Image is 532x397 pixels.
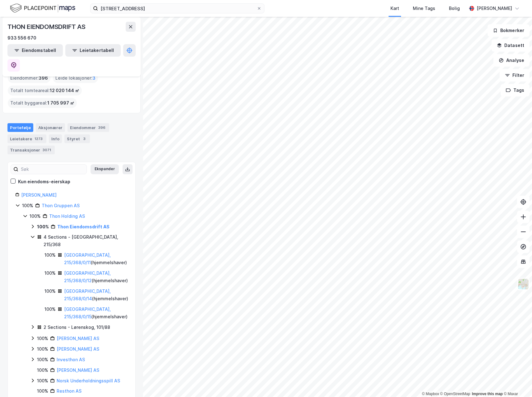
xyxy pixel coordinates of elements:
[44,233,128,248] div: 4 Sections - [GEOGRAPHIC_DATA], 215/368
[7,34,36,42] div: 933 556 670
[30,213,41,220] div: 100%
[449,5,460,12] div: Bolig
[57,357,85,362] a: Investhon AS
[44,287,56,295] div: 100%
[98,4,257,13] input: Søk på adresse, matrikkel, gårdeiere, leietakere eller personer
[64,252,111,265] a: [GEOGRAPHIC_DATA], 215/368/0/11
[41,147,52,153] div: 3071
[7,146,55,154] div: Transaksjoner
[92,74,96,82] span: 3
[37,387,48,395] div: 100%
[57,346,99,352] a: [PERSON_NAME] AS
[37,356,48,363] div: 100%
[44,251,56,259] div: 100%
[488,24,530,37] button: Bokmerker
[8,98,77,108] div: Totalt byggareal :
[8,86,82,96] div: Totalt tomteareal :
[37,223,49,231] div: 100%
[8,73,50,83] div: Eiendommer :
[64,251,128,266] div: ( hjemmelshaver )
[440,392,470,396] a: OpenStreetMap
[64,269,128,284] div: ( hjemmelshaver )
[493,54,530,67] button: Analyse
[22,202,33,209] div: 100%
[390,5,399,12] div: Kart
[64,270,111,283] a: [GEOGRAPHIC_DATA], 215/368/0/12
[44,324,110,331] div: 2 Sections - Lørenskog, 101/88
[36,123,65,132] div: Aksjonærer
[413,5,435,12] div: Mine Tags
[7,123,33,132] div: Portefølje
[81,136,87,142] div: 3
[44,269,56,277] div: 100%
[57,367,99,373] a: [PERSON_NAME] AS
[7,22,87,32] div: THON EIENDOMSDRIFT AS
[37,335,48,342] div: 100%
[477,5,512,12] div: [PERSON_NAME]
[50,87,79,94] span: 12 020 144 ㎡
[65,44,121,57] button: Leietakertabell
[501,84,530,96] button: Tags
[53,73,98,83] div: Leide lokasjoner :
[517,278,529,290] img: Z
[97,124,107,131] div: 396
[49,134,62,143] div: Info
[7,134,46,143] div: Leietakere
[91,164,119,174] button: Ekspander
[492,39,530,52] button: Datasett
[18,165,86,174] input: Søk
[39,74,48,82] span: 396
[37,377,48,385] div: 100%
[57,378,120,383] a: Norsk Underholdningsspill AS
[49,213,85,219] a: Thon Holding AS
[64,134,90,143] div: Styret
[21,192,57,198] a: [PERSON_NAME]
[68,123,109,132] div: Eiendommer
[500,69,530,82] button: Filter
[64,306,111,319] a: [GEOGRAPHIC_DATA], 215/368/0/15
[37,367,48,374] div: 100%
[57,224,110,229] a: Thon Eiendomsdrift AS
[33,136,44,142] div: 1273
[37,345,48,353] div: 100%
[64,287,128,302] div: ( hjemmelshaver )
[10,3,75,14] img: logo.f888ab2527a4732fd821a326f86c7f29.svg
[44,306,56,313] div: 100%
[57,336,99,341] a: [PERSON_NAME] AS
[47,99,74,107] span: 1 705 997 ㎡
[57,388,82,394] a: Resthon AS
[501,367,532,397] div: Kontrollprogram for chat
[7,44,63,57] button: Eiendomstabell
[18,178,70,185] div: Kun eiendoms-eierskap
[472,392,503,396] a: Improve this map
[42,203,80,208] a: Thon Gruppen AS
[64,288,111,301] a: [GEOGRAPHIC_DATA], 215/368/0/14
[422,392,439,396] a: Mapbox
[501,367,532,397] iframe: Chat Widget
[64,306,128,320] div: ( hjemmelshaver )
